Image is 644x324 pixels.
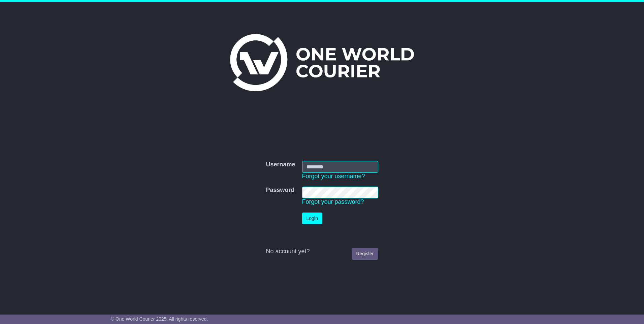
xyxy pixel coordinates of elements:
label: Username [266,161,295,168]
span: © One World Courier 2025. All rights reserved. [111,316,208,322]
div: No account yet? [266,248,378,255]
a: Register [352,248,378,260]
button: Login [302,213,322,224]
img: One World [230,34,414,91]
label: Password [266,187,294,194]
a: Forgot your username? [302,173,365,180]
a: Forgot your password? [302,198,364,205]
